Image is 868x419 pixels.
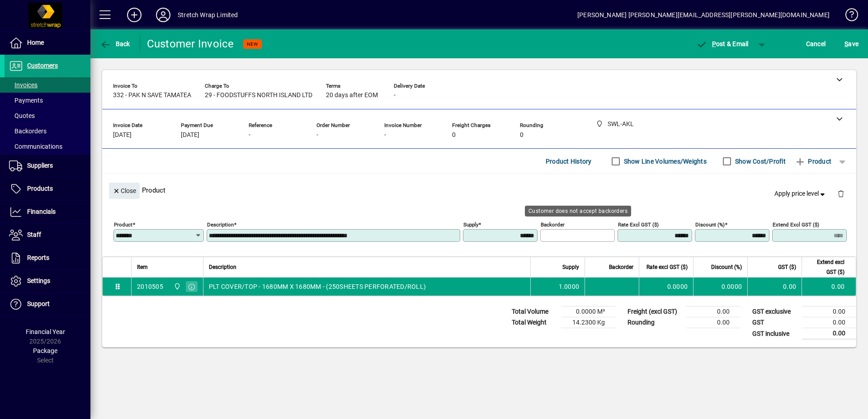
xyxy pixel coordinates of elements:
[33,347,57,354] span: Package
[27,231,41,238] span: Staff
[507,317,561,328] td: Total Weight
[209,262,236,272] span: Description
[778,262,796,272] span: GST ($)
[5,32,90,54] a: Home
[137,262,148,272] span: Item
[542,153,595,169] button: Product History
[561,317,616,328] td: 14.2300 Kg
[5,139,90,154] a: Communications
[830,183,852,204] button: Delete
[107,186,142,194] app-page-header-button: Close
[807,257,844,277] span: Extend excl GST ($)
[109,183,140,199] button: Close
[27,277,50,284] span: Settings
[5,201,90,223] a: Financials
[249,132,250,139] span: -
[26,328,65,335] span: Financial Year
[27,185,53,192] span: Products
[27,300,50,307] span: Support
[394,92,396,99] span: -
[27,62,58,69] span: Customers
[842,36,861,52] button: Save
[559,282,580,291] span: 1.0000
[546,154,592,169] span: Product History
[171,282,182,292] span: SWL-AKL
[646,262,688,272] span: Rate excl GST ($)
[9,127,47,135] span: Backorders
[577,8,830,22] div: [PERSON_NAME] [PERSON_NAME][EMAIL_ADDRESS][PERSON_NAME][DOMAIN_NAME]
[774,189,827,198] span: Apply price level
[609,262,633,272] span: Backorder
[695,221,725,228] mat-label: Discount (%)
[316,132,318,139] span: -
[27,39,44,46] span: Home
[9,81,38,89] span: Invoices
[5,178,90,200] a: Products
[5,123,90,139] a: Backorders
[9,112,35,119] span: Quotes
[645,282,688,291] div: 0.0000
[113,132,132,139] span: [DATE]
[748,328,802,339] td: GST inclusive
[27,254,49,261] span: Reports
[802,328,856,339] td: 0.00
[5,270,90,292] a: Settings
[9,143,62,150] span: Communications
[5,108,90,123] a: Quotes
[733,157,786,166] label: Show Cost/Profit
[693,278,747,296] td: 0.0000
[463,221,478,228] mat-label: Supply
[27,208,56,215] span: Financials
[9,97,43,104] span: Payments
[622,157,707,166] label: Show Line Volumes/Weights
[326,92,378,99] span: 20 days after EOM
[844,40,848,47] span: S
[137,282,163,291] div: 2010505
[181,132,199,139] span: [DATE]
[147,37,234,51] div: Customer Invoice
[748,317,802,328] td: GST
[839,2,857,31] a: Knowledge Base
[5,155,90,177] a: Suppliers
[806,37,826,51] span: Cancel
[802,278,856,296] td: 0.00
[561,306,616,317] td: 0.0000 M³
[747,278,802,296] td: 0.00
[5,77,90,93] a: Invoices
[802,317,856,328] td: 0.00
[100,40,130,47] span: Back
[178,8,238,22] div: Stretch Wrap Limited
[520,132,524,139] span: 0
[90,36,140,52] app-page-header-button: Back
[771,186,830,202] button: Apply price level
[830,189,852,198] app-page-header-button: Delete
[207,221,234,228] mat-label: Description
[525,206,631,217] div: Customer does not accept backorders
[692,36,753,52] button: Post & Email
[452,132,456,139] span: 0
[844,37,859,51] span: ave
[113,184,136,198] span: Close
[205,92,312,99] span: 29 - FOODSTUFFS NORTH ISLAND LTD
[102,174,856,207] div: Product
[618,221,659,228] mat-label: Rate excl GST ($)
[384,132,386,139] span: -
[712,40,716,47] span: P
[686,317,741,328] td: 0.00
[711,262,742,272] span: Discount (%)
[5,247,90,269] a: Reports
[773,221,819,228] mat-label: Extend excl GST ($)
[541,221,565,228] mat-label: Backorder
[5,93,90,108] a: Payments
[623,317,686,328] td: Rounding
[696,40,749,47] span: ost & Email
[114,221,132,228] mat-label: Product
[804,36,828,52] button: Cancel
[748,306,802,317] td: GST exclusive
[507,306,561,317] td: Total Volume
[149,7,178,23] button: Profile
[5,224,90,246] a: Staff
[27,162,53,169] span: Suppliers
[113,92,191,99] span: 332 - PAK N SAVE TAMATEA
[98,36,132,52] button: Back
